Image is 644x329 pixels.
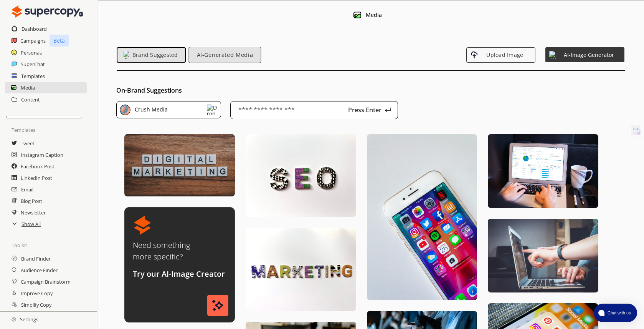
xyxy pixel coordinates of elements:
[21,276,71,287] a: Campaign Brainstorm
[193,52,257,58] span: AI-Generated Media
[594,304,637,322] button: atlas-launcher
[21,161,54,172] a: Facebook Post
[557,52,621,58] span: AI-Image Generator
[466,47,535,63] button: Upload IconUpload Image
[353,11,361,19] img: Media Icon
[21,94,40,105] a: Content
[354,105,394,115] button: Press Enter
[246,134,356,217] img: Unsplash Image 9
[124,134,235,196] img: Unsplash Image 1
[604,310,632,316] span: Chat with us
[545,47,625,63] button: Weather Stars IconAI-Image Generator
[21,138,35,149] a: Tweet
[385,107,391,113] img: Press Enter
[133,239,190,263] p: Need something more specific?
[21,82,35,93] a: Media
[133,216,152,235] img: AI Icon
[21,287,53,299] a: Improve Copy
[346,107,384,113] p: Press Enter
[488,134,598,208] img: Unsplash Image 23
[21,311,51,322] a: Expand Copy
[188,47,261,63] button: AI-Generated Media
[132,105,168,116] div: Crush Media
[488,219,598,292] img: Unsplash Image 24
[129,52,181,58] span: Brand Suggested
[471,51,478,59] img: Upload Icon
[21,218,41,230] a: Show All
[21,299,51,311] a: Simplify Copy
[21,207,46,218] a: Newsletter
[21,172,52,184] a: LinkedIn Post
[21,58,45,70] a: SuperChat
[124,51,129,59] img: Emoji Icon
[246,228,356,311] img: Unsplash Image 10
[478,52,531,58] span: Upload Image
[21,47,42,58] a: Personas
[207,105,218,115] img: Dropdown
[50,35,69,47] p: Beta
[21,149,63,161] a: Instagram Caption
[117,47,186,63] button: Emoji IconBrand Suggested
[21,70,45,82] a: Templates
[21,184,33,195] a: Email
[212,296,223,315] img: Weather Stars Icon
[21,264,58,276] a: Audience Finder
[133,268,225,280] p: Try our AI-Image Creator
[116,87,644,93] div: On-Brand Suggestions
[12,317,16,322] img: Close
[12,4,83,19] img: Close
[120,105,130,115] img: Brand
[367,134,477,300] img: Unsplash Image 17
[20,35,46,47] a: Campaigns
[21,195,42,207] a: Blog Post
[366,12,382,18] div: Media
[549,51,557,59] img: Weather Stars Icon
[21,253,51,264] a: Brand Finder
[21,23,47,35] a: Dashboard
